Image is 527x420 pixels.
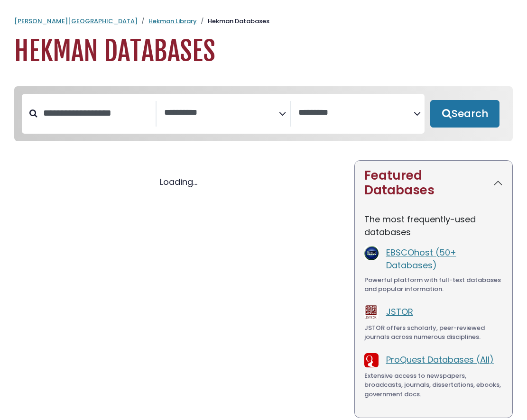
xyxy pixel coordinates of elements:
div: Extensive access to newspapers, broadcasts, journals, dissertations, ebooks, government docs. [364,371,503,399]
div: Powerful platform with full-text databases and popular information. [364,275,503,294]
a: JSTOR [386,306,413,318]
button: Submit for Search Results [430,100,499,128]
h1: Hekman Databases [14,36,513,67]
a: EBSCOhost (50+ Databases) [386,247,456,271]
a: Hekman Library [148,17,197,26]
a: ProQuest Databases (All) [386,354,494,365]
nav: breadcrumb [14,17,513,26]
textarea: Search [164,108,279,118]
div: Loading... [14,175,343,188]
a: [PERSON_NAME][GEOGRAPHIC_DATA] [14,17,138,26]
li: Hekman Databases [197,17,269,26]
div: JSTOR offers scholarly, peer-reviewed journals across numerous disciplines. [364,323,503,342]
button: Featured Databases [355,161,512,205]
nav: Search filters [14,86,513,141]
textarea: Search [298,108,414,118]
input: Search database by title or keyword [37,105,156,121]
p: The most frequently-used databases [364,213,503,238]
